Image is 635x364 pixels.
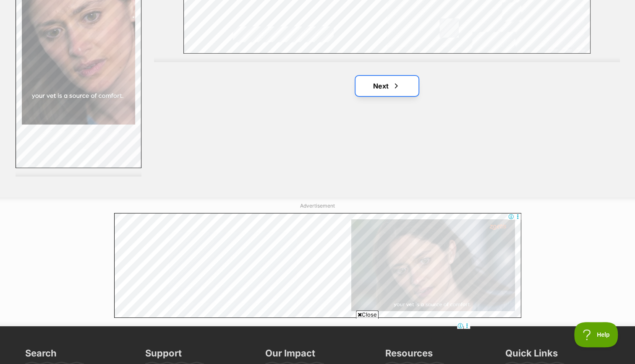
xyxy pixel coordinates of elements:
[165,322,470,360] iframe: Advertisement
[355,76,418,96] a: Next page
[114,213,521,318] iframe: Advertisement
[25,347,57,364] h3: Search
[145,347,182,364] h3: Support
[505,347,558,364] h3: Quick Links
[356,310,379,319] span: Close
[574,322,618,347] iframe: Help Scout Beacon - Open
[154,76,620,96] nav: Pagination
